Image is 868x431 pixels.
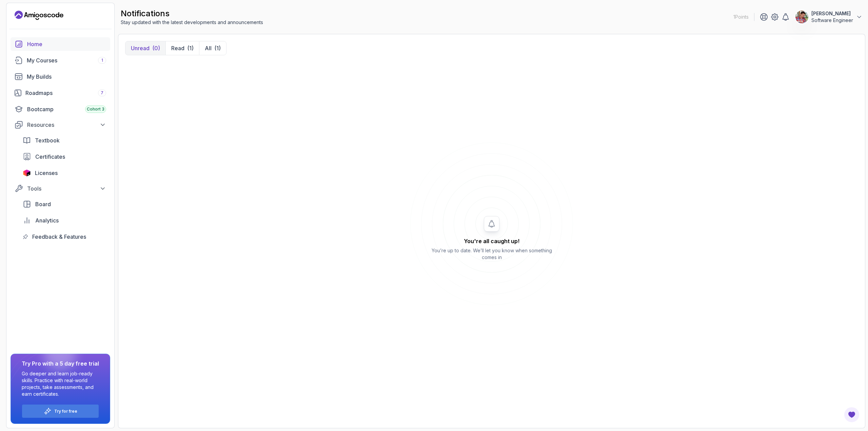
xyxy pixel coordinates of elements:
button: Tools [11,182,110,195]
h2: You're all caught up! [429,237,554,245]
div: Bootcamp [27,105,106,113]
span: 7 [101,90,103,96]
a: textbook [19,134,110,147]
span: 1 [101,58,103,63]
span: Feedback & Features [32,233,86,241]
h2: notifications [121,8,263,19]
div: (0) [152,44,160,52]
p: All [205,44,212,52]
p: Read [171,44,184,52]
div: My Builds [27,73,106,81]
button: Try for free [22,404,99,418]
div: My Courses [27,56,106,64]
span: Licenses [35,169,58,177]
button: Unread(0) [125,41,165,55]
button: All(1) [199,41,226,55]
p: Software Engineer [811,17,853,24]
a: Try for free [54,409,77,414]
span: Board [35,200,51,208]
div: (1) [214,44,221,52]
a: certificates [19,150,110,163]
div: Roadmaps [25,89,106,97]
div: Resources [27,121,106,129]
img: user profile image [795,11,808,23]
button: Resources [11,119,110,131]
a: Landing page [15,10,63,21]
div: Home [27,40,106,48]
p: Unread [131,44,150,52]
span: Cohort 3 [87,106,104,112]
a: licenses [19,166,110,180]
span: Certificates [35,153,65,161]
p: You’re up to date. We’ll let you know when something comes in [429,247,554,261]
a: feedback [19,230,110,243]
button: Read(1) [165,41,199,55]
a: roadmaps [11,86,110,100]
p: Stay updated with the latest developments and announcements [121,19,263,26]
div: (1) [187,44,194,52]
a: analytics [19,214,110,227]
p: Go deeper and learn job-ready skills. Practice with real-world projects, take assessments, and ea... [22,370,99,397]
p: 1 Points [733,14,749,20]
span: Textbook [35,136,60,144]
p: [PERSON_NAME] [811,10,853,17]
a: builds [11,70,110,83]
a: home [11,37,110,51]
img: jetbrains icon [23,170,31,176]
button: user profile image[PERSON_NAME]Software Engineer [795,10,863,24]
span: Analytics [35,216,59,224]
div: Tools [27,184,106,193]
a: board [19,197,110,211]
a: bootcamp [11,102,110,116]
button: Open Feedback Button [844,407,860,423]
a: courses [11,54,110,67]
